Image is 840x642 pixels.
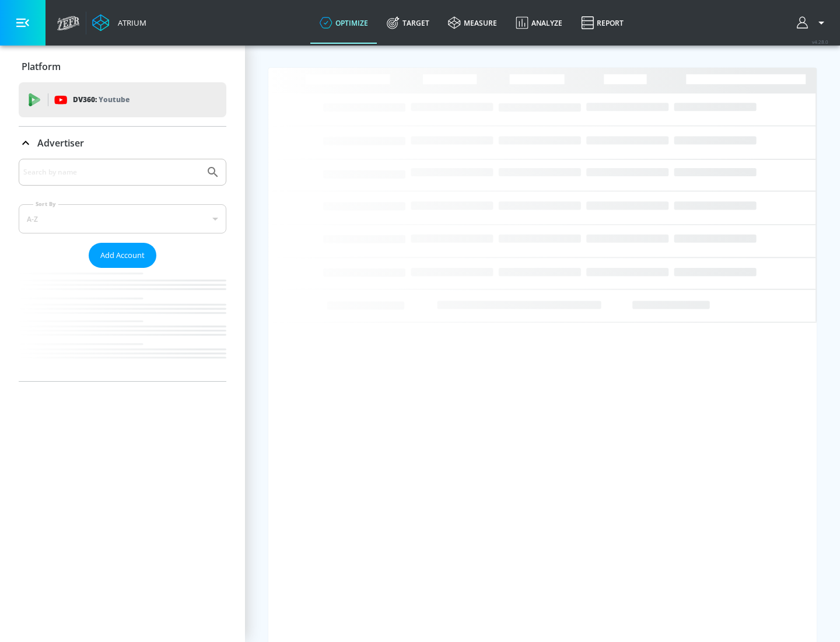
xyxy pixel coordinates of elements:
p: DV360: [73,93,129,106]
button: Add Account [89,243,156,268]
label: Sort By [33,200,58,208]
p: Youtube [99,93,129,106]
span: Add Account [100,249,145,262]
div: Atrium [113,18,146,28]
a: Analyze [506,2,572,44]
p: Advertiser [37,137,84,149]
div: A-Z [19,204,226,233]
a: Atrium [92,14,146,32]
div: Advertiser [19,159,226,381]
a: Target [377,2,439,44]
a: Report [572,2,633,44]
nav: list of Advertiser [19,268,226,381]
div: DV360: Youtube [19,82,226,117]
a: optimize [310,2,377,44]
div: Platform [19,50,226,83]
a: measure [439,2,506,44]
input: Search by name [23,165,200,180]
div: Advertiser [19,127,226,159]
p: Platform [22,60,61,73]
span: v 4.28.0 [812,39,828,45]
